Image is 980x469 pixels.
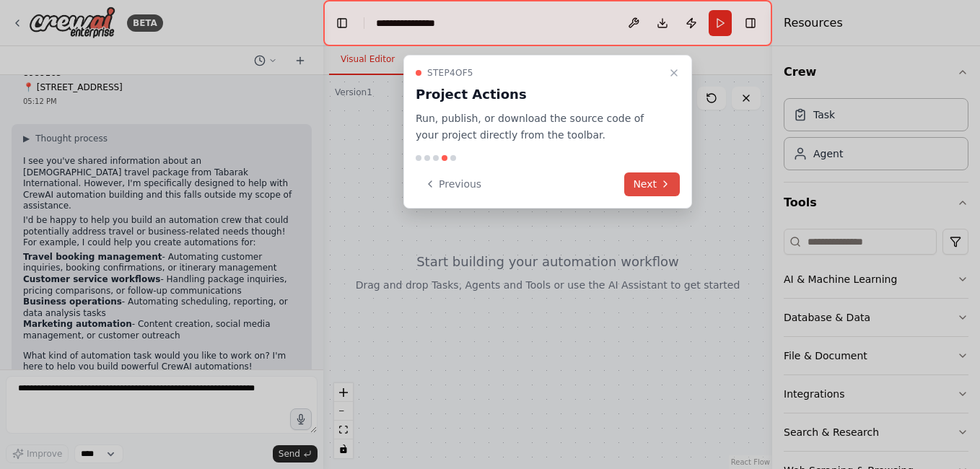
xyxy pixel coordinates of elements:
[665,64,683,82] button: Close walkthrough
[624,172,680,196] button: Next
[416,84,662,105] h3: Project Actions
[416,110,662,144] p: Run, publish, or download the source code of your project directly from the toolbar.
[427,67,473,79] span: Step 4 of 5
[332,13,352,33] button: Hide left sidebar
[416,172,490,196] button: Previous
